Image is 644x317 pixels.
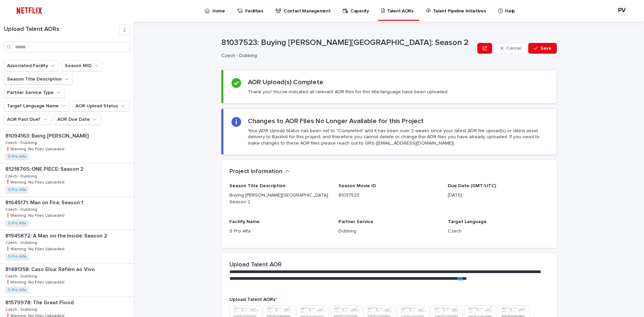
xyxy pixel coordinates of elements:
[5,131,90,139] p: 81094163: Being [PERSON_NAME]
[5,173,39,179] p: Czech - Dubbing
[5,298,75,306] p: 81579978: The Great Flood
[5,139,39,145] p: Czech - Dubbing
[229,183,285,188] span: Season Title Description
[5,206,39,212] p: Czech - Dubbing
[448,192,549,199] p: [DATE]
[229,261,282,269] h2: Upload Talent AOR
[72,101,129,111] button: AOR Upload Status
[448,228,549,235] p: Czech
[5,165,85,172] p: 81218765: ONE PIECE: Season 2
[506,46,521,51] span: Cancel
[8,221,26,226] a: S Pro Alfa
[62,60,103,71] button: Season MID
[229,219,260,224] span: Facility Name
[229,168,282,175] h2: Project Information
[338,219,373,224] span: Partner Service
[338,228,439,235] p: Dubbing
[338,192,439,199] p: 81037523
[13,4,45,17] img: ifQbXi3ZQGMSEF7WDB7W
[5,246,66,252] p: ❗️Warning: No Files Uploaded
[338,183,376,188] span: Season Movie ID
[248,78,323,86] h2: AOR Upload(s) Complete
[248,117,424,125] h2: Changes to AOR Files No Longer Available for this Project
[448,219,487,224] span: Target Language
[5,279,66,285] p: ❗️Warning: No Files Uploaded
[229,192,330,206] p: Buying [PERSON_NAME][GEOGRAPHIC_DATA]: Season 2
[448,183,496,188] span: Due Date (GMT/UTC)
[54,114,101,125] button: AOR Due Date
[229,297,277,302] span: Upload Talent AORs
[5,265,96,273] p: 81481358: Caso Eloá: Refém ao Vivo
[5,273,39,279] p: Czech - Dubbing
[4,74,73,85] button: Season Title Description
[248,128,548,146] p: Your AOR Upload Status has been set to "Completed" and it has been over 2 weeks since your latest...
[4,101,70,111] button: Target Language Name
[248,89,448,95] p: Thank you! You've indicated all relevant AOR files for this title/language have been uploaded.
[229,228,330,235] p: S Pro Alfa
[8,254,26,259] a: S Pro Alfa
[229,168,290,175] button: Project Information
[5,146,66,152] p: ❗️Warning: No Files Uploaded
[616,5,627,16] div: PV
[540,46,551,51] span: Save
[221,53,472,59] p: Czech - Dubbing
[221,38,475,48] p: 81037523: Buying [PERSON_NAME][GEOGRAPHIC_DATA]: Season 2
[8,288,26,293] a: S Pro Alfa
[5,306,39,312] p: Czech - Dubbing
[4,42,130,52] input: Search
[5,212,66,218] p: ❗️Warning: No Files Uploaded
[5,179,66,185] p: ❗️Warning: No Files Uploaded
[5,231,109,239] p: 81945872: A Man on the Inside: Season 2
[495,43,527,54] button: Cancel
[4,114,52,125] button: AOR Past Due?
[8,188,26,192] a: S Pro Alfa
[4,60,59,71] button: Associated Facility
[528,43,557,54] button: Save
[4,26,119,33] h1: Upload Talent AORs
[4,87,65,98] button: Partner Service Type
[5,198,85,206] p: 81645171: Man on Fire: Season 1
[5,239,39,245] p: Czech - Dubbing
[8,154,26,159] a: S Pro Alfa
